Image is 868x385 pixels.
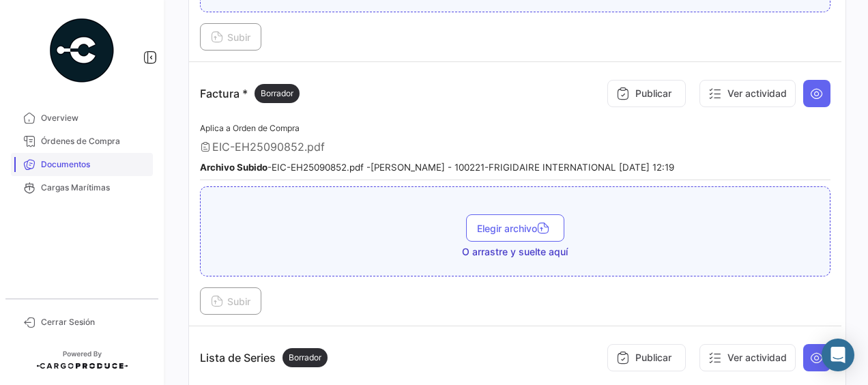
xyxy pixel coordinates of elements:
[212,140,325,154] span: EIC-EH25090852.pdf
[261,87,293,100] span: Borrador
[462,245,568,259] span: O arrastre y suelte aquí
[41,158,147,171] span: Documentos
[200,84,300,103] p: Factura *
[466,214,564,242] button: Elegir archivo
[48,16,116,85] img: powered-by.png
[41,112,147,124] span: Overview
[11,130,153,153] a: Órdenes de Compra
[699,80,796,107] button: Ver actividad
[822,339,854,371] div: Abrir Intercom Messenger
[41,135,147,147] span: Órdenes de Compra
[211,31,250,43] span: Subir
[477,223,553,234] span: Elegir archivo
[211,296,250,307] span: Subir
[607,344,686,371] button: Publicar
[699,344,796,371] button: Ver actividad
[11,153,153,176] a: Documentos
[200,287,261,315] button: Subir
[289,352,321,364] span: Borrador
[11,176,153,199] a: Cargas Marítimas
[41,182,147,194] span: Cargas Marítimas
[200,23,261,51] button: Subir
[200,348,328,367] p: Lista de Series
[11,106,153,130] a: Overview
[200,162,267,173] b: Archivo Subido
[41,316,147,328] span: Cerrar Sesión
[200,123,300,133] span: Aplica a Orden de Compra
[200,162,674,173] small: - EIC-EH25090852.pdf - [PERSON_NAME] - 100221-FRIGIDAIRE INTERNATIONAL [DATE] 12:19
[607,80,686,107] button: Publicar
